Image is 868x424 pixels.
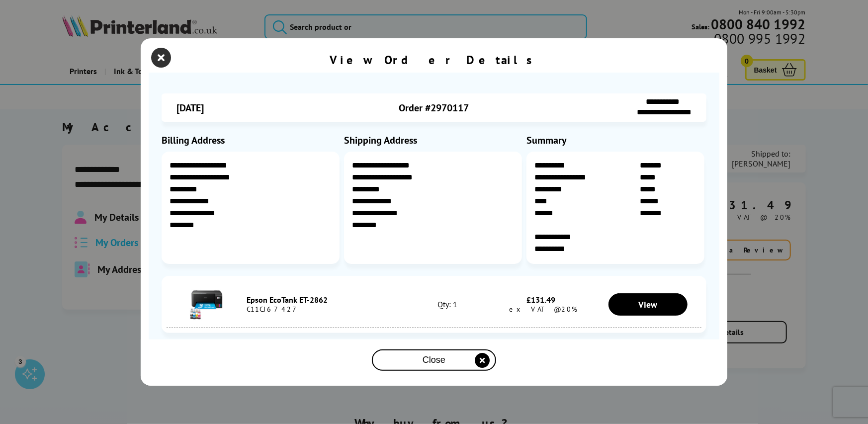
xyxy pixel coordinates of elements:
span: View [638,299,657,310]
span: ex VAT @20% [505,305,578,314]
button: close modal [372,349,496,371]
div: Billing Address [162,134,342,147]
div: Summary [526,134,706,147]
button: close modal [154,50,169,65]
div: C11CJ67427 [247,305,407,314]
span: [DATE] [176,101,204,114]
img: Epson EcoTank ET-2862 [189,286,224,321]
span: Order #2970117 [399,101,469,114]
a: View [608,293,688,316]
span: £131.49 [526,295,555,305]
div: Epson EcoTank ET-2862 [247,295,407,305]
div: Qty: 1 [407,299,487,309]
span: Close [423,355,445,365]
div: View Order Details [330,52,538,68]
div: Shipping Address [344,134,524,147]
